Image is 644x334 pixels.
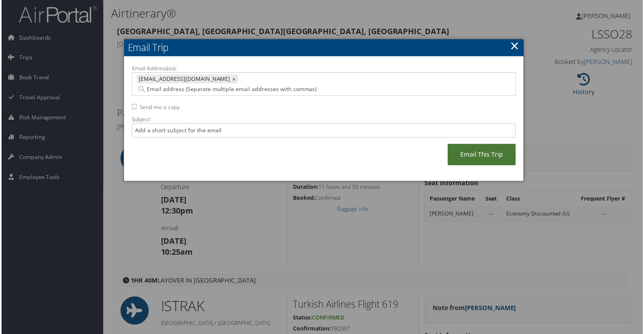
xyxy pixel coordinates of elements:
[123,39,524,57] h2: Email Trip
[136,86,436,93] input: Email address (Separate multiple email addresses with commas)
[131,124,516,138] input: Add a short subject for the email
[232,75,237,83] a: ×
[448,144,516,166] a: Email This Trip
[511,38,520,54] a: ×
[131,65,516,73] label: Email Address(es):
[139,104,179,111] label: Send me a copy
[136,75,230,83] span: [EMAIL_ADDRESS][DOMAIN_NAME]
[131,116,516,124] label: Subject:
